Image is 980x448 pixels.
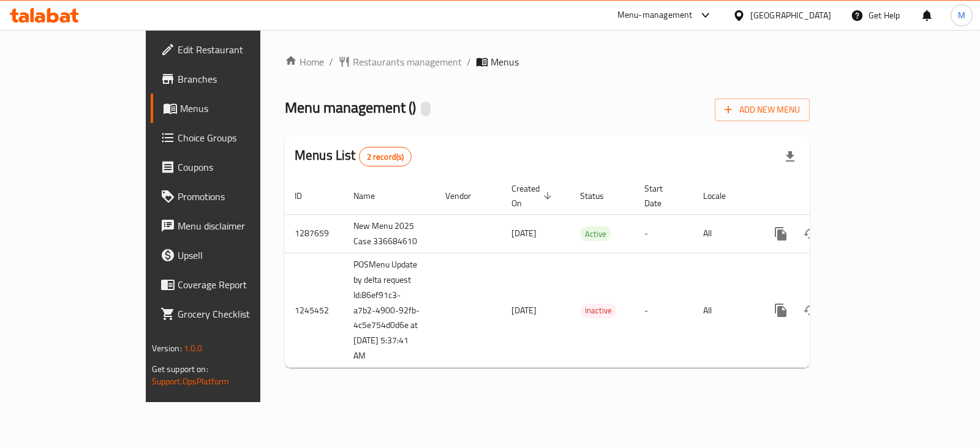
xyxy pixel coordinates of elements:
[445,189,487,203] span: Vendor
[796,296,825,325] button: Change Status
[178,248,300,263] span: Upsell
[152,373,230,389] a: Support.OpsPlatform
[151,241,309,270] a: Upsell
[353,189,391,203] span: Name
[635,214,693,253] td: -
[467,54,471,69] li: /
[151,182,309,211] a: Promotions
[285,94,416,121] span: Menu management ( )
[295,189,318,203] span: ID
[178,130,300,145] span: Choice Groups
[511,225,537,241] span: [DATE]
[151,299,309,329] a: Grocery Checklist
[511,302,537,318] span: [DATE]
[338,54,462,69] a: Restaurants management
[285,177,894,368] table: enhanced table
[580,304,617,318] span: Inactive
[766,296,796,325] button: more
[491,54,519,69] span: Menus
[511,181,556,211] span: Created On
[151,123,309,152] a: Choice Groups
[151,64,309,94] a: Branches
[285,54,810,69] nav: breadcrumb
[580,227,611,241] span: Active
[958,9,965,22] span: M
[151,152,309,182] a: Coupons
[178,72,300,86] span: Branches
[285,214,344,253] td: 1287659
[285,253,344,368] td: 1245452
[750,9,831,22] div: [GEOGRAPHIC_DATA]
[178,42,300,57] span: Edit Restaurant
[580,226,611,241] div: Active
[151,35,309,64] a: Edit Restaurant
[359,147,412,166] div: Total records count
[775,142,805,171] div: Export file
[178,277,300,292] span: Coverage Report
[580,189,620,203] span: Status
[360,151,412,163] span: 2 record(s)
[693,214,756,253] td: All
[703,189,742,203] span: Locale
[693,253,756,368] td: All
[344,253,435,368] td: POSMenu Update by delta request Id:86ef91c3-a7b2-4900-92fb-4c5e754d0d6e at [DATE] 5:37:41 AM
[644,181,679,211] span: Start Date
[180,101,300,116] span: Menus
[344,214,435,253] td: New Menu 2025 Case 336684610
[766,219,796,248] button: more
[353,54,462,69] span: Restaurants management
[617,8,693,23] div: Menu-management
[178,218,300,233] span: Menu disclaimer
[178,160,300,174] span: Coupons
[151,94,309,123] a: Menus
[151,211,309,241] a: Menu disclaimer
[580,304,617,318] div: Inactive
[796,219,825,248] button: Change Status
[152,340,182,356] span: Version:
[715,99,810,121] button: Add New Menu
[178,307,300,321] span: Grocery Checklist
[295,146,412,166] h2: Menus List
[329,54,333,69] li: /
[152,361,208,377] span: Get support on:
[635,253,693,368] td: -
[178,189,300,204] span: Promotions
[725,102,800,118] span: Add New Menu
[184,340,203,356] span: 1.0.0
[151,270,309,299] a: Coverage Report
[756,177,894,215] th: Actions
